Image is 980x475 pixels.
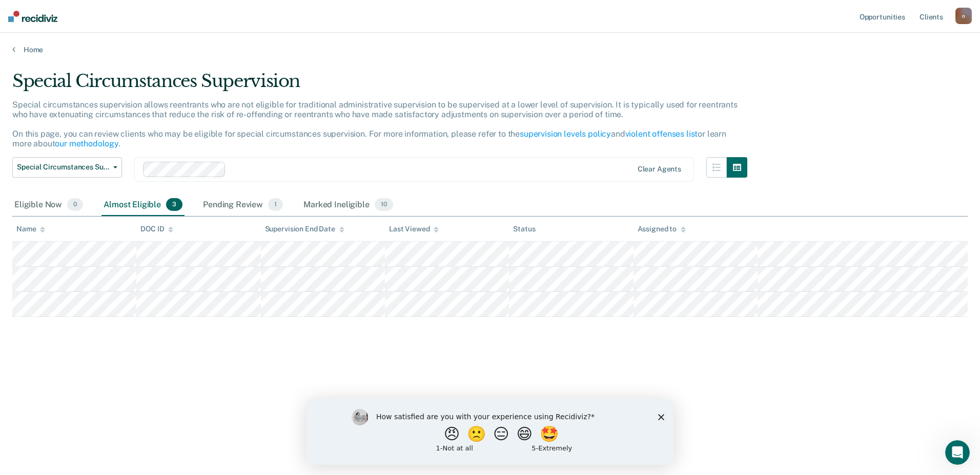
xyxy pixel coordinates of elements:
span: 3 [166,198,182,211]
iframe: Intercom live chat [945,440,970,465]
div: Status [513,225,535,233]
div: Clear agents [638,165,681,174]
div: Supervision End Date [265,225,344,233]
span: 1 [268,198,283,211]
div: Eligible Now0 [12,194,85,217]
iframe: Survey by Kim from Recidiviz [307,399,673,465]
div: Pending Review1 [201,194,285,217]
div: Marked Ineligible10 [301,194,395,217]
span: 10 [375,198,393,211]
span: Special Circumstances Supervision [17,163,109,171]
a: our methodology [55,139,118,148]
div: Name [16,225,45,233]
button: n [955,8,972,24]
div: Last Viewed [389,225,439,233]
div: DOC ID [140,225,173,233]
div: Almost Eligible3 [101,194,185,217]
span: 0 [67,198,83,211]
img: Recidiviz [8,11,57,22]
div: Special Circumstances Supervision [12,71,747,100]
a: Home [12,45,968,54]
a: supervision levels policy [520,129,611,139]
a: violent offenses list [625,129,698,139]
p: Special circumstances supervision allows reentrants who are not eligible for traditional administ... [12,100,738,149]
div: Assigned to [638,225,686,233]
button: Special Circumstances Supervision [12,157,122,178]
